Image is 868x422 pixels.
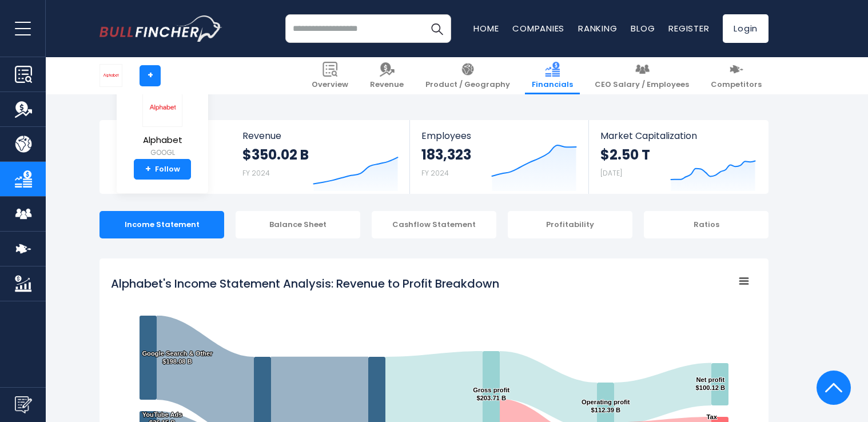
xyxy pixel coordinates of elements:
[421,130,576,141] span: Employees
[242,168,270,178] small: FY 2024
[578,22,617,34] a: Ranking
[582,399,630,413] text: Operating profit $112.39 B
[525,57,580,94] a: Financials
[425,80,510,90] span: Product / Geography
[370,80,404,90] span: Revenue
[99,211,224,238] div: Income Statement
[644,211,769,238] div: Ratios
[600,130,756,141] span: Market Capitalization
[600,146,650,164] strong: $2.50 T
[140,65,161,86] a: +
[512,22,564,34] a: Companies
[419,57,517,94] a: Product / Geography
[231,120,410,194] a: Revenue $350.02 B FY 2024
[588,57,696,94] a: CEO Salary / Employees
[99,15,222,42] img: bullfincher logo
[142,148,182,158] small: GOOGL
[410,120,588,194] a: Employees 183,323 FY 2024
[723,14,769,43] a: Login
[421,146,471,164] strong: 183,323
[134,159,191,180] a: +Follow
[473,387,509,401] text: Gross profit $203.71 B
[111,276,499,292] tspan: Alphabet's Income Statement Analysis: Revenue to Profit Breakdown
[421,168,449,178] small: FY 2024
[99,15,222,42] a: Go to homepage
[142,89,182,127] img: GOOGL logo
[696,376,726,391] text: Net profit $100.12 B
[711,80,762,90] span: Competitors
[145,164,151,174] strong: +
[312,80,348,90] span: Overview
[508,211,632,238] div: Profitability
[668,22,709,34] a: Register
[704,57,769,94] a: Competitors
[363,57,411,94] a: Revenue
[142,350,213,365] text: Google Search & Other $198.08 B
[372,211,496,238] div: Cashflow Statement
[600,168,622,178] small: [DATE]
[242,130,399,141] span: Revenue
[100,65,122,86] img: GOOGL logo
[631,22,655,34] a: Blog
[595,80,689,90] span: CEO Salary / Employees
[142,136,182,145] span: Alphabet
[305,57,355,94] a: Overview
[589,120,767,194] a: Market Capitalization $2.50 T [DATE]
[532,80,573,90] span: Financials
[242,146,309,164] strong: $350.02 B
[423,14,451,43] button: Search
[473,22,499,34] a: Home
[142,88,183,160] a: Alphabet GOOGL
[236,211,360,238] div: Balance Sheet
